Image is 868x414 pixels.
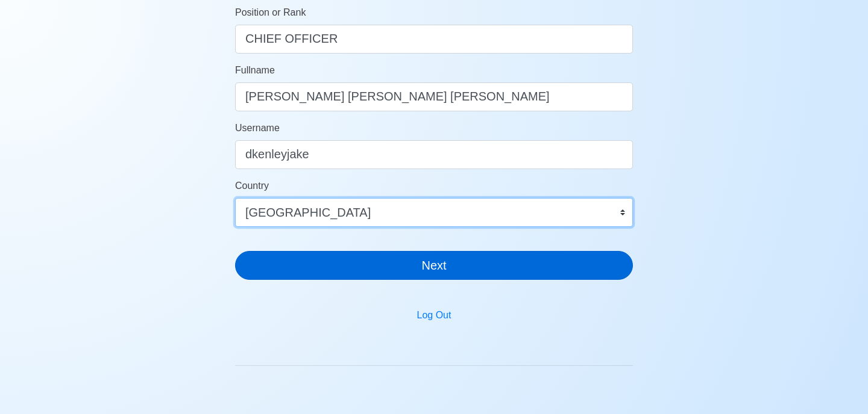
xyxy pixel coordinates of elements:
[235,179,269,193] label: Country
[235,251,633,280] button: Next
[235,140,633,169] input: Ex. donaldcris
[235,65,275,75] span: Fullname
[235,82,633,111] input: Your Fullname
[409,304,459,327] button: Log Out
[235,123,280,133] span: Username
[235,25,633,54] input: ex. 2nd Officer w/Master License
[235,7,306,17] span: Position or Rank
